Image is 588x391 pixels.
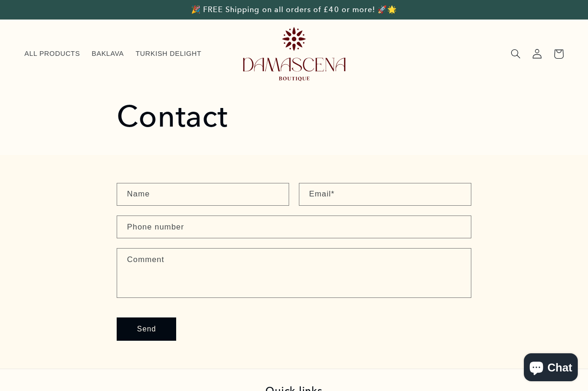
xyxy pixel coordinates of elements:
a: TURKISH DELIGHT [130,44,207,64]
a: Damascena Boutique [239,23,349,84]
a: BAKLAVA [86,44,130,64]
span: BAKLAVA [92,49,124,58]
img: Damascena Boutique [243,27,345,81]
inbox-online-store-chat: Shopify online store chat [521,353,581,384]
span: TURKISH DELIGHT [136,49,202,58]
span: 🎉 FREE Shipping on all orders of £40 or more! 🚀🌟 [191,5,397,14]
summary: Search [505,43,527,65]
a: ALL PRODUCTS [19,44,86,64]
h1: Contact [117,97,471,135]
span: ALL PRODUCTS [25,49,80,58]
button: Send [117,317,176,340]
